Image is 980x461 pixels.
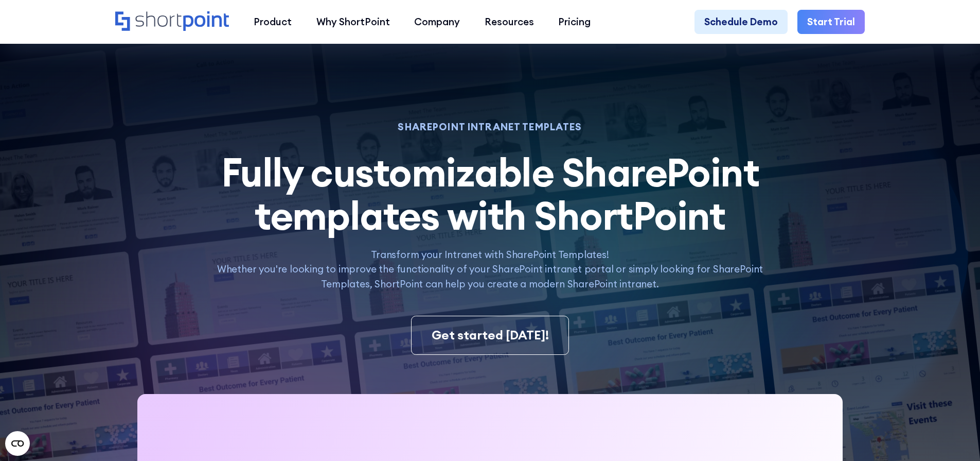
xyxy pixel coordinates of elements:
[546,10,603,35] a: Pricing
[203,247,776,292] p: Transform your Intranet with SharePoint Templates! Whether you're looking to improve the function...
[115,11,229,32] a: Home
[241,10,304,35] a: Product
[929,412,980,461] iframe: Chat Widget
[558,14,591,29] div: Pricing
[797,10,865,35] a: Start Trial
[694,10,788,35] a: Schedule Demo
[485,14,534,29] div: Resources
[203,123,776,131] h1: SHAREPOINT INTRANET TEMPLATES
[316,14,390,29] div: Why ShortPoint
[254,14,292,29] div: Product
[472,10,546,35] a: Resources
[411,316,568,355] a: Get started [DATE]!
[432,326,549,345] div: Get started [DATE]!
[402,10,472,35] a: Company
[221,147,759,240] span: Fully customizable SharePoint templates with ShortPoint
[304,10,402,35] a: Why ShortPoint
[5,431,30,456] button: Open CMP widget
[414,14,460,29] div: Company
